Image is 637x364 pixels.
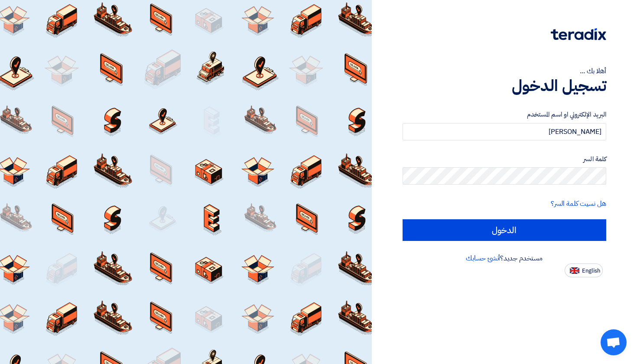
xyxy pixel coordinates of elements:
[403,110,607,120] label: البريد الإلكتروني او اسم المستخدم
[565,263,603,277] button: English
[582,268,600,274] span: English
[570,267,579,274] img: en-US.png
[466,253,500,263] a: أنشئ حسابك
[403,219,607,241] input: الدخول
[403,154,607,164] label: كلمة السر
[551,28,606,40] img: Teradix logo
[403,76,607,95] h1: تسجيل الدخول
[601,329,627,355] div: Open chat
[403,123,607,140] input: أدخل بريد العمل الإلكتروني او اسم المستخدم الخاص بك ...
[403,253,607,263] div: مستخدم جديد؟
[551,198,606,209] a: هل نسيت كلمة السر؟
[403,66,607,76] div: أهلا بك ...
